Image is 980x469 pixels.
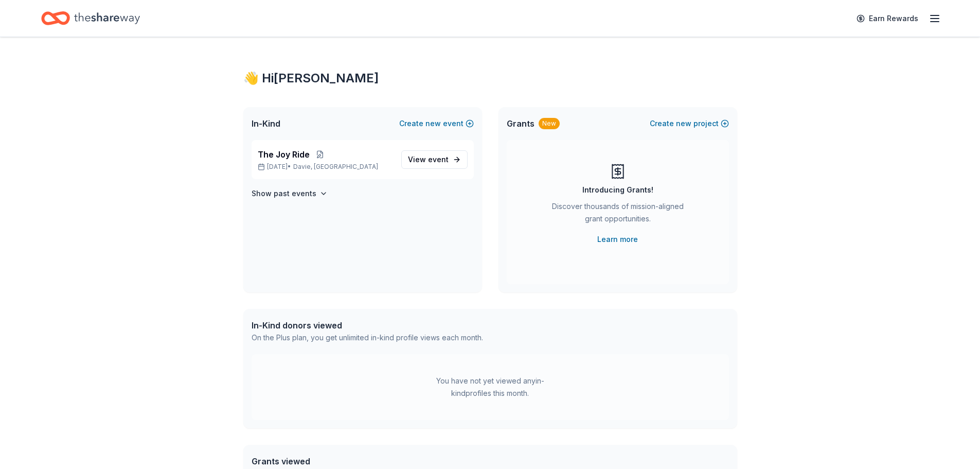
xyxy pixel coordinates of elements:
[582,184,653,196] div: Introducing Grants!
[408,153,449,166] span: View
[850,9,924,28] a: Earn Rewards
[258,148,310,161] span: The Joy Ride
[425,117,441,130] span: new
[252,332,483,344] div: On the Plus plan, you get unlimited in-kind profile views each month.
[252,117,280,130] span: In-Kind
[41,6,140,30] a: Home
[428,155,449,164] span: event
[243,70,737,86] div: 👋 Hi [PERSON_NAME]
[293,163,378,171] span: Davie, [GEOGRAPHIC_DATA]
[539,118,560,129] div: New
[676,117,691,130] span: new
[252,319,483,332] div: In-Kind donors viewed
[399,117,474,130] button: Createnewevent
[426,375,555,399] div: You have not yet viewed any in-kind profiles this month.
[252,187,316,200] h4: Show past events
[507,117,534,130] span: Grants
[401,150,468,169] a: View event
[548,200,688,229] div: Discover thousands of mission-aligned grant opportunities.
[650,117,729,130] button: Createnewproject
[252,455,452,467] div: Grants viewed
[597,233,638,246] a: Learn more
[252,187,328,200] button: Show past events
[258,163,393,171] p: [DATE] •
